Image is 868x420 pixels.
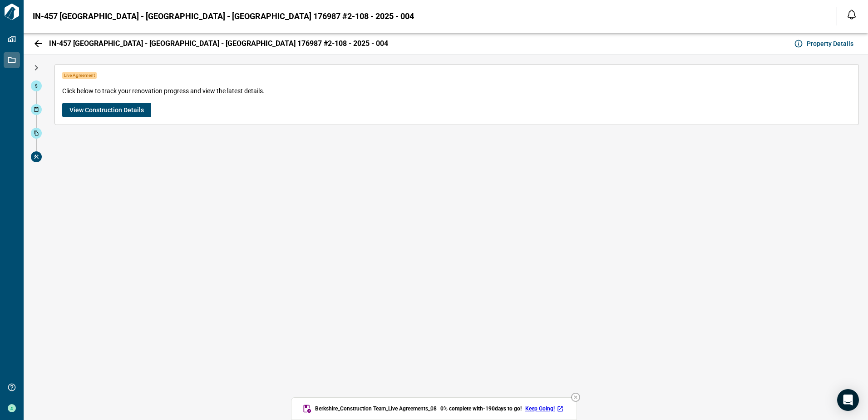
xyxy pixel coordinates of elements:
span: IN-457 [GEOGRAPHIC_DATA] - [GEOGRAPHIC_DATA] - [GEOGRAPHIC_DATA] 176987 #2-108 - 2025 - 004 [49,39,388,48]
button: Open notification feed [844,7,859,22]
span: View Construction Details [69,105,144,115]
a: Keep Going! [525,405,566,412]
button: Property Details [792,36,857,51]
button: View Construction Details [62,103,151,117]
span: Click below to track your renovation progress and view the latest details. [62,86,265,95]
div: Open Intercom Messenger [837,389,859,411]
span: IN-457 [GEOGRAPHIC_DATA] - [GEOGRAPHIC_DATA] - [GEOGRAPHIC_DATA] 176987 #2-108 - 2025 - 004 [33,12,414,21]
span: Live Agreement [62,72,97,79]
span: Berkshire_Construction Team_Live Agreements_08 [315,405,437,412]
span: 0 % complete with -190 days to go! [440,405,522,412]
span: Property Details [807,39,853,48]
